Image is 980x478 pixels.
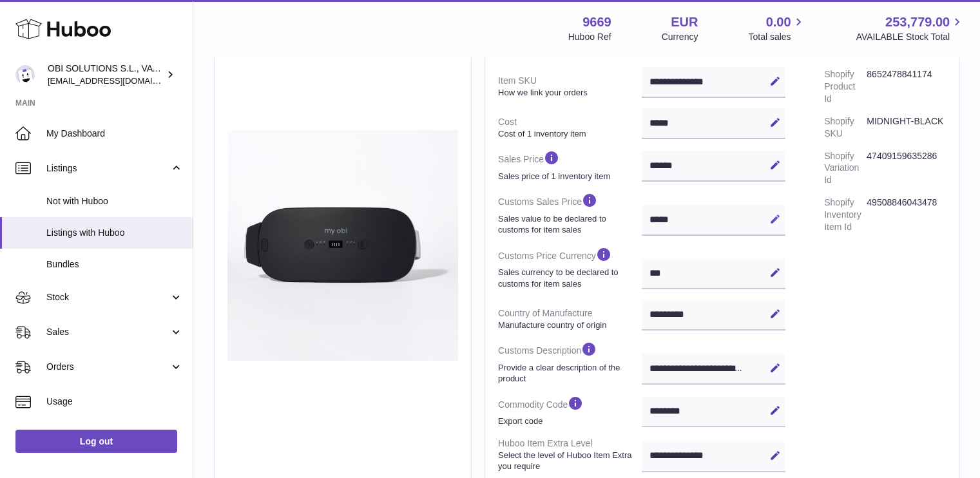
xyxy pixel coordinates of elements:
[498,362,639,385] strong: Provide a clear description of the product
[46,162,169,175] span: Listings
[582,14,611,31] strong: 9669
[46,361,169,373] span: Orders
[227,130,458,361] img: 96691703078979.jpg
[856,14,965,43] a: 253,779.00 AVAILABLE Stock Total
[498,144,642,187] dt: Sales Price
[498,111,642,144] dt: Cost
[856,31,965,43] span: AVAILABLE Stock Total
[662,31,698,43] div: Currency
[867,110,946,145] dd: MIDNIGHT-BLACK
[671,14,698,31] strong: EUR
[824,191,867,238] dt: Shopify Inventory Item Id
[824,63,867,110] dt: Shopify Product Id
[46,227,183,239] span: Listings with Huboo
[824,145,867,192] dt: Shopify Variation Id
[46,291,169,303] span: Stock
[498,267,639,289] strong: Sales currency to be declared to customs for item sales
[498,70,642,103] dt: Item SKU
[498,416,639,427] strong: Export code
[498,171,639,182] strong: Sales price of 1 inventory item
[748,14,805,43] a: 0.00 Total sales
[498,390,642,432] dt: Commodity Code
[46,258,183,271] span: Bundles
[15,65,35,84] img: hello@myobistore.com
[46,396,183,408] span: Usage
[46,128,183,140] span: My Dashboard
[867,145,946,192] dd: 47409159635286
[885,14,950,31] span: 253,779.00
[498,128,639,140] strong: Cost of 1 inventory item
[498,302,642,336] dt: Country of Manufacture
[824,110,867,145] dt: Shopify SKU
[498,87,639,99] strong: How we link your orders
[48,62,164,87] div: OBI SOLUTIONS S.L., VAT: B70911078
[867,191,946,238] dd: 49508846043478
[48,75,189,86] span: [EMAIL_ADDRESS][DOMAIN_NAME]
[498,450,639,472] strong: Select the level of Huboo Item Extra you require
[766,14,791,31] span: 0.00
[568,31,611,43] div: Huboo Ref
[498,336,642,389] dt: Customs Description
[867,63,946,110] dd: 8652478841174
[498,241,642,294] dt: Customs Price Currency
[46,326,169,338] span: Sales
[498,432,642,477] dt: Huboo Item Extra Level
[498,187,642,240] dt: Customs Sales Price
[748,31,805,43] span: Total sales
[15,430,177,453] a: Log out
[498,320,639,331] strong: Manufacture country of origin
[498,213,639,236] strong: Sales value to be declared to customs for item sales
[46,195,183,207] span: Not with Huboo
